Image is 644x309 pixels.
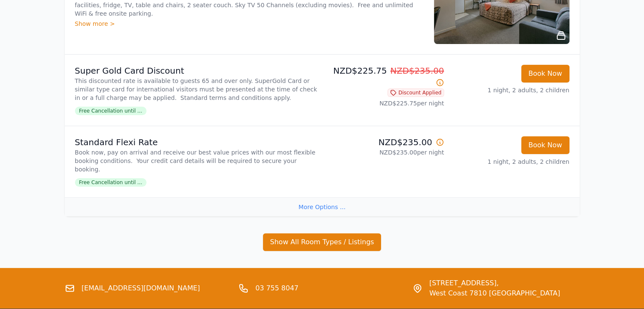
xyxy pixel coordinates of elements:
p: NZD$225.75 [326,65,444,88]
span: West Coast 7810 [GEOGRAPHIC_DATA] [429,288,560,298]
p: Book now, pay on arrival and receive our best value prices with our most flexible booking conditi... [75,148,319,174]
span: Free Cancellation until ... [75,107,146,115]
button: Book Now [521,65,569,83]
p: 1 night, 2 adults, 2 children [451,157,569,166]
button: Show All Room Types / Listings [263,233,381,251]
button: Book Now [521,136,569,154]
div: More Options ... [65,197,580,216]
a: 03 755 8047 [255,283,299,293]
p: Super Gold Card Discount [75,65,319,77]
p: NZD$235.00 [326,136,444,148]
p: This discounted rate is available to guests 65 and over only. SuperGold Card or similar type card... [75,77,319,102]
span: Free Cancellation until ... [75,178,146,187]
span: [STREET_ADDRESS], [429,278,560,288]
span: NZD$235.00 [390,66,444,76]
div: Show more > [75,19,424,28]
p: 1 night, 2 adults, 2 children [451,86,569,94]
p: NZD$235.00 per night [326,148,444,157]
a: [EMAIL_ADDRESS][DOMAIN_NAME] [82,283,200,293]
span: Discount Applied [387,88,444,97]
p: NZD$225.75 per night [326,99,444,108]
p: Standard Flexi Rate [75,136,319,148]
